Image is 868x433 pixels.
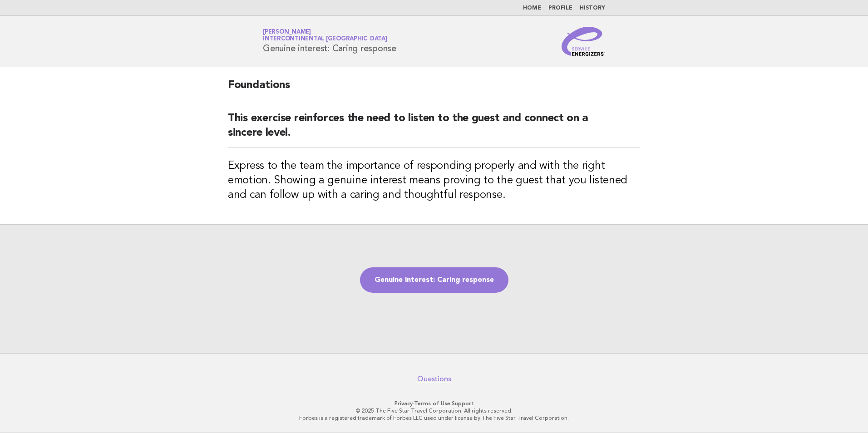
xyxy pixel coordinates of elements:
a: [PERSON_NAME]InterContinental [GEOGRAPHIC_DATA] [263,29,387,42]
a: Home [523,5,541,11]
h1: Genuine interest: Caring response [263,30,396,53]
a: Terms of Use [414,400,450,407]
a: History [580,5,605,11]
a: Privacy [395,400,413,407]
h2: This exercise reinforces the need to listen to the guest and connect on a sincere level. [228,111,640,148]
p: · · [156,400,712,407]
h3: Express to the team the importance of responding properly and with the right emotion. Showing a g... [228,159,640,202]
a: Questions [417,374,451,384]
a: Support [452,400,474,407]
img: Service Energizers [562,27,605,56]
a: Profile [548,5,572,11]
h2: Foundations [228,78,640,100]
span: InterContinental [GEOGRAPHIC_DATA] [263,36,387,42]
p: Forbes is a registered trademark of Forbes LLC used under license by The Five Star Travel Corpora... [156,414,712,422]
p: © 2025 The Five Star Travel Corporation. All rights reserved. [156,407,712,414]
a: Genuine interest: Caring response [360,267,508,293]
